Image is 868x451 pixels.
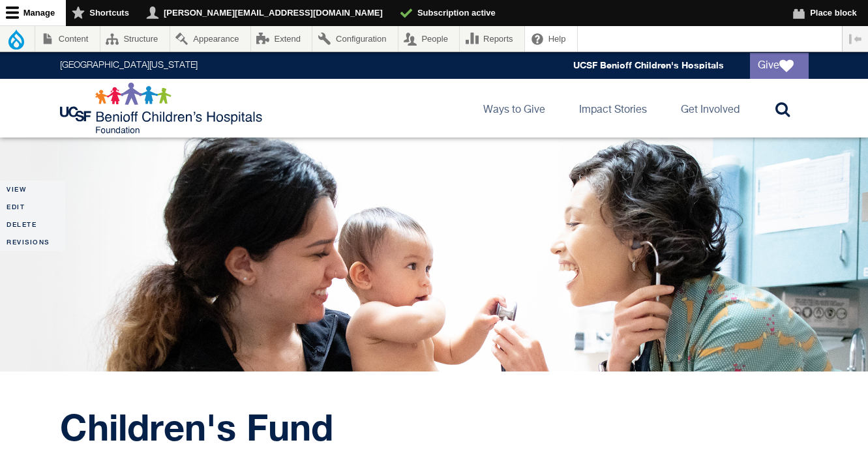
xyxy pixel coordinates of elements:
a: [GEOGRAPHIC_DATA][US_STATE] [60,61,198,70]
a: UCSF Benioff Children's Hospitals [573,60,724,71]
strong: Children's Fund [60,405,333,448]
a: Get Involved [670,79,750,138]
a: Help [525,26,577,51]
a: Appearance [170,26,250,51]
a: Configuration [312,26,397,51]
a: Extend [251,26,312,51]
a: Give [750,53,809,79]
a: Structure [100,26,170,51]
a: Content [35,26,100,51]
a: Reports [460,26,524,51]
a: Impact Stories [569,79,657,138]
img: Logo for UCSF Benioff Children's Hospitals Foundation [60,82,265,134]
button: Vertical orientation [843,26,868,51]
a: Ways to Give [473,79,556,138]
a: People [398,26,460,51]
